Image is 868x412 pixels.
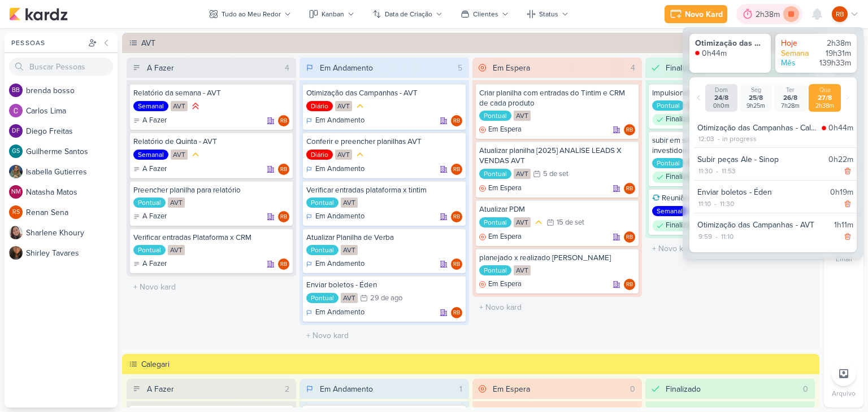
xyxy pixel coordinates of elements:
div: Pontual [306,293,338,303]
div: Dom [708,86,735,94]
div: 5 de set [543,170,568,178]
div: Verificar entradas plataforma x tintim [306,185,462,195]
div: Responsável: Rogerio Bispo [624,231,635,243]
div: AVT [335,101,352,111]
p: NM [11,189,21,195]
p: RB [453,214,460,220]
div: Rogerio Bispo [451,258,462,270]
div: Responsável: Rogerio Bispo [278,211,289,222]
div: G u i l h e r m e S a n t o s [26,146,118,157]
div: Finalizado [652,172,702,183]
div: 12:03 [697,134,715,144]
div: 0h22m [828,154,853,165]
div: 27/8 [811,94,839,102]
p: Em Espera [488,124,522,135]
div: Mês [781,58,815,68]
div: planejado x realizado Éden [479,253,635,263]
p: GS [12,148,20,155]
div: N a t a s h a M a t o s [26,186,118,198]
div: Atualizar PDM [479,204,635,214]
p: A Fazer [142,115,167,126]
div: Seg [742,86,770,94]
input: + Novo kard [475,299,640,315]
div: brenda bosso [9,84,23,97]
div: b r e n d a b o s s o [26,85,118,97]
div: A Fazer [133,115,167,126]
div: Em Andamento [306,164,364,175]
p: RB [280,119,287,124]
div: Relatório de Quinta - AVT [133,137,289,147]
div: Responsável: Rogerio Bispo [451,211,462,222]
div: 0h44m [828,122,853,134]
div: Rogerio Bispo [624,231,635,243]
div: Rogerio Bispo [278,258,289,270]
div: AVT [514,169,531,179]
div: Renan Sena [9,205,23,219]
div: 2 [280,383,294,395]
p: RB [453,262,460,268]
div: 2h38m [817,38,851,49]
img: Sharlene Khoury [9,226,23,239]
div: A Fazer [147,62,174,74]
div: Prioridade Média [354,100,366,112]
div: Pontual [306,198,338,208]
div: 2h38m [756,8,783,20]
div: Em Andamento [306,307,364,318]
p: RB [280,214,287,220]
img: Shirley Tavares [9,246,23,260]
div: 139h33m [817,58,851,68]
p: RB [453,167,460,173]
div: Rogerio Bispo [624,183,635,194]
div: Rogerio Bispo [451,211,462,222]
div: Responsável: Rogerio Bispo [624,279,635,290]
div: 1h11m [834,219,853,231]
p: RB [280,262,287,268]
div: Reunião com cliente AVT [652,193,808,203]
p: Em Andamento [315,164,364,175]
div: Pontual [652,158,684,168]
div: Diário [306,150,333,160]
p: Arquivo [832,388,856,398]
div: Em Andamento [320,383,373,395]
div: I s a b e l l a G u t i e r r e s [26,166,118,178]
div: Em Andamento [306,115,364,126]
div: Semana [781,49,815,59]
div: Pontual [479,217,511,227]
div: 1 [455,383,467,395]
div: Pessoas [9,38,86,48]
p: Em Espera [488,183,522,194]
p: A Fazer [142,258,167,270]
div: 0h19m [830,186,853,198]
div: - [713,231,720,242]
div: Rogerio Bispo [451,307,462,318]
div: AVT [141,37,816,49]
div: AVT [335,150,352,160]
div: - [712,199,719,209]
div: A Fazer [133,164,167,175]
div: Em Espera [479,183,522,194]
div: 25/8 [742,94,770,102]
div: Em Espera [479,231,522,243]
div: AVT [514,111,531,121]
div: Conferir e preencher planilhas AVT [306,137,462,147]
div: - [715,134,722,144]
div: Responsável: Rogerio Bispo [278,164,289,175]
div: 9h25m [742,102,770,109]
div: Rogerio Bispo [832,6,848,22]
div: 0h0m [708,102,735,109]
div: AVT [168,198,185,208]
input: Buscar Pessoas [9,58,113,76]
div: Pontual [306,245,338,255]
div: Pontual [479,265,511,275]
div: S h i r l e y T a v a r e s [26,247,118,259]
div: A Fazer [133,258,167,270]
div: AVT [514,265,531,275]
p: Em Andamento [315,307,364,318]
div: AVT [514,217,531,227]
div: Responsável: Rogerio Bispo [278,115,289,126]
div: Semanal [133,101,168,111]
div: 7h28m [776,102,804,109]
div: - [714,166,721,176]
div: Em Espera [493,62,530,74]
img: Carlos Lima [9,104,23,117]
